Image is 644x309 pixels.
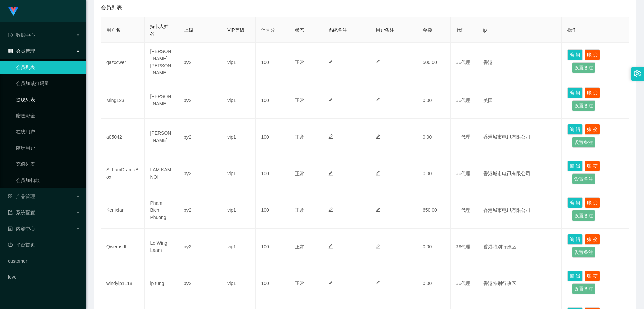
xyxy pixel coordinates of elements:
button: 账 变 [585,197,600,208]
td: 650.00 [417,192,451,229]
i: 图标: edit [376,98,380,102]
span: 非代理 [456,171,470,176]
td: 100 [256,192,289,229]
span: 非代理 [456,60,470,65]
span: 正常 [295,60,304,65]
td: 香港城市电讯有限公司 [478,192,562,229]
td: by2 [178,43,222,82]
span: 数据中心 [8,32,35,38]
span: 正常 [295,207,304,213]
td: 100 [256,82,289,119]
i: 图标: setting [634,70,641,77]
td: Lo Wing Laam [145,229,178,265]
a: customer [8,254,80,268]
td: [PERSON_NAME] [PERSON_NAME] [145,43,178,82]
a: 会员列表 [16,61,80,74]
td: a05042 [101,119,145,155]
i: 图标: edit [328,244,333,249]
td: 香港特别行政区 [478,265,562,302]
td: by2 [178,119,222,155]
td: 0.00 [417,119,451,155]
td: Ming123 [101,82,145,119]
button: 设置备注 [572,62,595,73]
span: 操作 [567,27,577,33]
button: 编 辑 [567,234,583,245]
button: 设置备注 [572,173,595,184]
td: [PERSON_NAME] [145,119,178,155]
td: vip1 [222,119,256,155]
button: 编 辑 [567,271,583,281]
span: 系统备注 [328,27,347,33]
td: 500.00 [417,43,451,82]
button: 账 变 [585,49,600,60]
i: 图标: edit [328,207,333,212]
td: by2 [178,265,222,302]
td: 0.00 [417,229,451,265]
td: by2 [178,155,222,192]
span: 正常 [295,134,304,140]
span: 持卡人姓名 [150,24,169,36]
button: 账 变 [585,271,600,281]
a: 会员加扣款 [16,173,80,187]
a: 在线用户 [16,125,80,139]
td: vip1 [222,82,256,119]
i: 图标: profile [8,226,13,231]
td: SLLamDramaBox [101,155,145,192]
a: 图标: dashboard平台首页 [8,238,80,252]
span: 金额 [423,27,432,33]
a: 充值列表 [16,157,80,171]
td: vip1 [222,265,256,302]
button: 账 变 [585,161,600,171]
span: 用户名 [106,27,120,33]
td: 香港城市电讯有限公司 [478,155,562,192]
button: 编 辑 [567,87,583,98]
span: 状态 [295,27,304,33]
span: 非代理 [456,281,470,286]
i: 图标: form [8,210,13,215]
button: 账 变 [585,124,600,135]
a: 提现列表 [16,93,80,106]
button: 设置备注 [572,247,595,258]
button: 账 变 [585,87,600,98]
td: Kenixfan [101,192,145,229]
i: 图标: check-circle-o [8,33,13,37]
button: 编 辑 [567,49,583,60]
td: 香港 [478,43,562,82]
button: 编 辑 [567,161,583,171]
i: 图标: edit [376,134,380,139]
td: windyip1118 [101,265,145,302]
span: 非代理 [456,134,470,140]
td: by2 [178,82,222,119]
span: 信誉分 [261,27,275,33]
td: 100 [256,155,289,192]
i: 图标: edit [328,60,333,64]
i: 图标: edit [328,281,333,285]
td: 100 [256,265,289,302]
button: 编 辑 [567,124,583,135]
i: 图标: edit [328,134,333,139]
button: 设置备注 [572,100,595,111]
span: 正常 [295,171,304,176]
span: 正常 [295,98,304,103]
i: 图标: edit [376,207,380,212]
td: 美国 [478,82,562,119]
td: vip1 [222,155,256,192]
i: 图标: edit [328,98,333,102]
td: vip1 [222,192,256,229]
td: 0.00 [417,155,451,192]
td: Qwerasdf [101,229,145,265]
td: 0.00 [417,265,451,302]
td: qazxcwer [101,43,145,82]
button: 设置备注 [572,137,595,148]
td: LAM KAM NOI [145,155,178,192]
span: 代理 [456,27,466,33]
a: 陪玩用户 [16,141,80,155]
button: 账 变 [585,234,600,245]
td: vip1 [222,229,256,265]
td: by2 [178,192,222,229]
span: 用户备注 [376,27,394,33]
td: 0.00 [417,82,451,119]
span: 正常 [295,281,304,286]
i: 图标: edit [376,60,380,64]
td: [PERSON_NAME] [145,82,178,119]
